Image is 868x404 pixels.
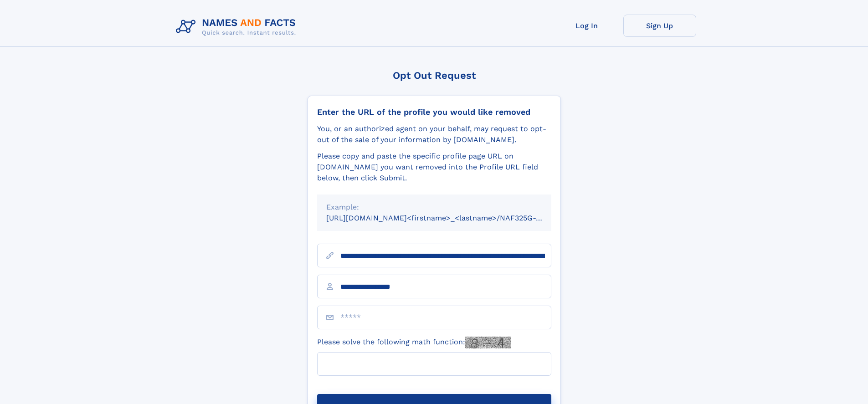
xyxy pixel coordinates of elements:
[317,107,551,117] div: Enter the URL of the profile you would like removed
[317,151,551,184] div: Please copy and paste the specific profile page URL on [DOMAIN_NAME] you want removed into the Pr...
[623,15,696,37] a: Sign Up
[317,337,511,348] label: Please solve the following math function:
[550,15,623,37] a: Log In
[326,202,542,213] div: Example:
[317,123,551,145] div: You, or an authorized agent on your behalf, may request to opt-out of the sale of your informatio...
[172,15,303,39] img: Logo Names and Facts
[308,70,561,81] div: Opt Out Request
[326,214,569,222] small: [URL][DOMAIN_NAME]<firstname>_<lastname>/NAF325G-xxxxxxxx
